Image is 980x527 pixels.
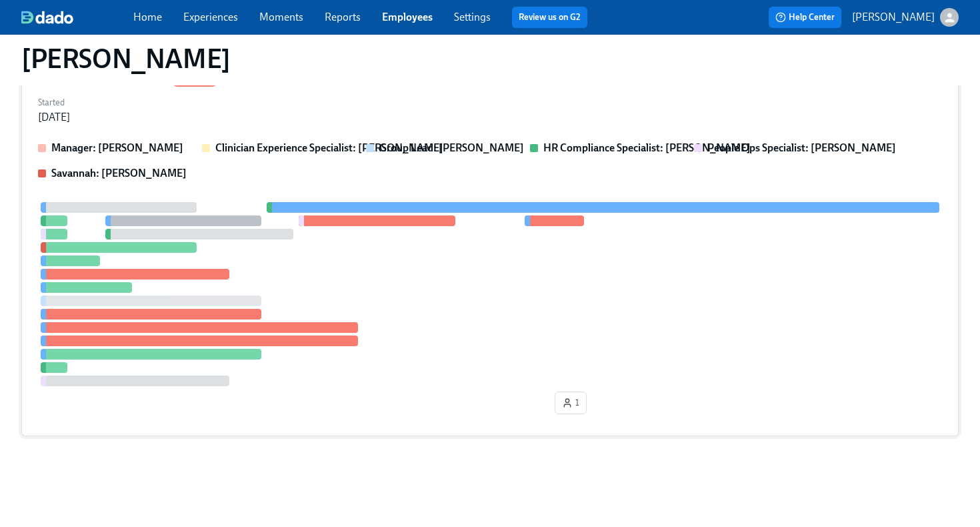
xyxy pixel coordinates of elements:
[454,11,491,23] a: Settings
[133,11,162,23] a: Home
[769,7,841,28] button: Help Center
[51,141,183,154] strong: Manager: [PERSON_NAME]
[215,141,443,154] strong: Clinician Experience Specialist: [PERSON_NAME]
[183,11,238,23] a: Experiences
[382,11,433,23] a: Employees
[775,11,835,24] span: Help Center
[379,141,524,154] strong: Group Lead: [PERSON_NAME]
[259,11,303,23] a: Moments
[325,11,361,23] a: Reports
[555,392,587,414] button: 1
[21,11,133,24] a: dado
[512,7,587,28] button: Review us on G2
[852,8,959,27] button: [PERSON_NAME]
[519,11,581,24] a: Review us on G2
[562,396,579,410] span: 1
[51,167,187,179] strong: Savannah: [PERSON_NAME]
[21,43,231,75] h1: [PERSON_NAME]
[707,141,896,154] strong: People Ops Specialist: [PERSON_NAME]
[543,141,751,154] strong: HR Compliance Specialist: [PERSON_NAME]
[852,10,935,25] p: [PERSON_NAME]
[38,95,70,110] label: Started
[38,110,70,125] div: [DATE]
[21,11,73,24] img: dado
